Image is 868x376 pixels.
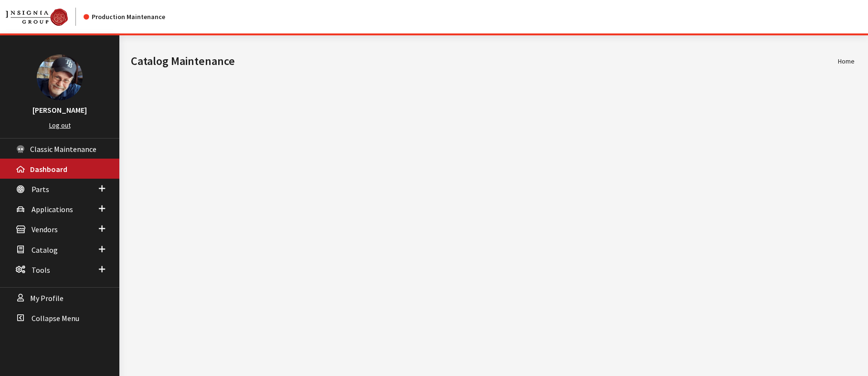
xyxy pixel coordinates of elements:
[49,121,71,129] a: Log out
[32,245,58,255] span: Catalog
[32,184,49,194] span: Parts
[30,293,64,303] span: My Profile
[32,265,50,275] span: Tools
[32,313,79,323] span: Collapse Menu
[6,9,68,26] img: Catalog Maintenance
[32,225,58,235] span: Vendors
[32,204,73,214] span: Applications
[30,164,67,174] span: Dashboard
[131,53,838,70] h1: Catalog Maintenance
[838,56,855,66] li: Home
[6,8,84,26] a: Insignia Group logo
[10,104,110,116] h3: [PERSON_NAME]
[30,144,96,154] span: Classic Maintenance
[37,54,83,100] img: Ray Goodwin
[84,12,165,22] div: Production Maintenance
